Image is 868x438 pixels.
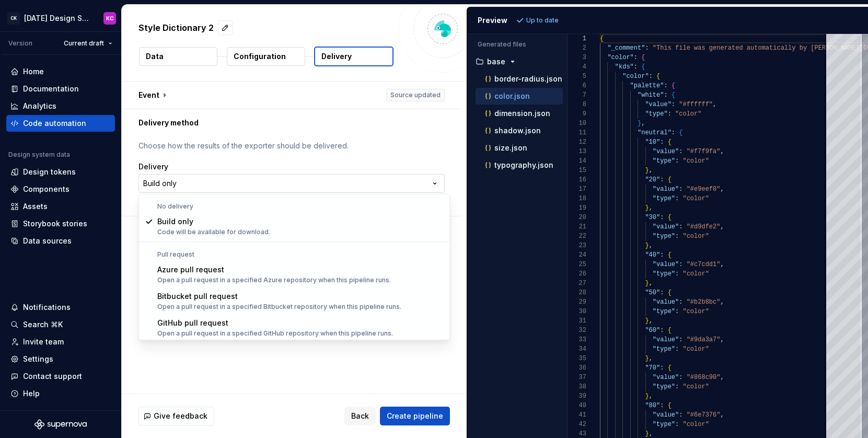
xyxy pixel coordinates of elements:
[141,202,448,211] div: No delivery
[157,292,238,301] span: Bitbucket pull request
[157,329,393,338] div: Open a pull request in a specified GitHub repository when this pipeline runs.
[157,217,193,226] span: Build only
[157,303,401,311] div: Open a pull request in a specified Bitbucket repository when this pipeline runs.
[141,250,448,259] div: Pull request
[157,228,270,236] div: Code will be available for download.
[157,318,228,327] span: GitHub pull request
[157,276,391,284] div: Open a pull request in a specified Azure repository when this pipeline runs.
[157,265,224,274] span: Azure pull request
